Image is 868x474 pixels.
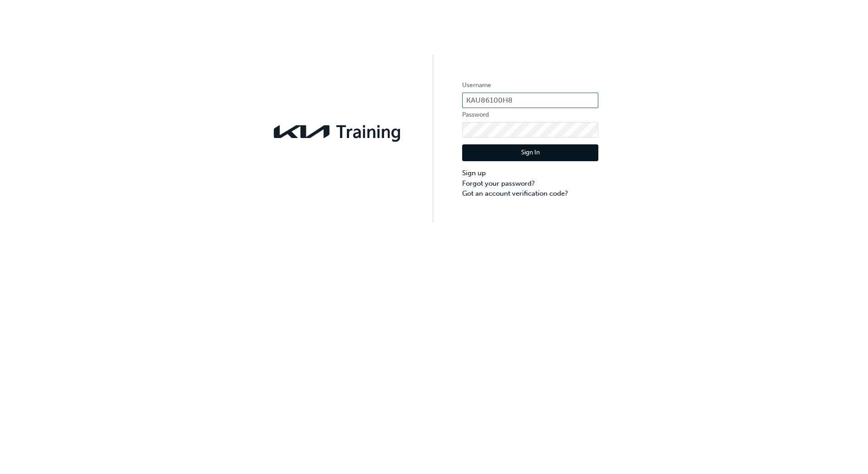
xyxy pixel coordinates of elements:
[270,119,406,144] img: kia-training
[462,188,598,199] a: Got an account verification code?
[462,178,598,189] a: Forgot your password?
[462,168,598,178] a: Sign up
[462,93,598,108] input: Username
[462,109,598,120] label: Password
[462,144,598,162] button: Sign In
[462,80,598,91] label: Username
